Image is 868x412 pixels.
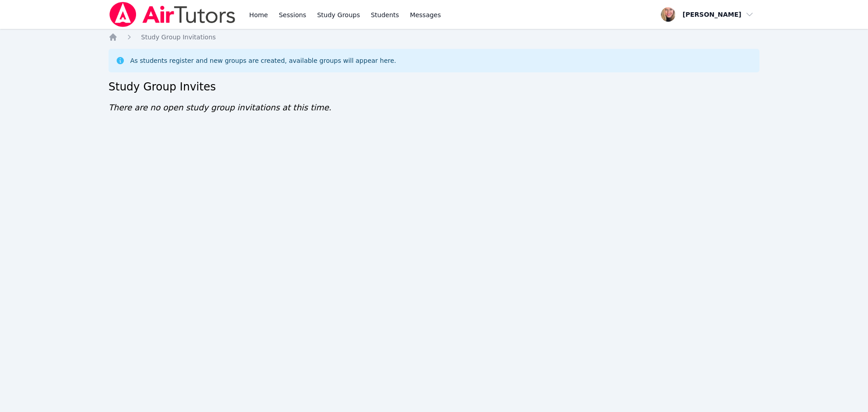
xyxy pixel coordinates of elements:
[141,33,216,42] a: Study Group Invitations
[141,33,216,41] span: Study Group Invitations
[130,56,396,65] div: As students register and new groups are created, available groups will appear here.
[108,103,331,112] span: There are no open study group invitations at this time.
[410,10,441,19] span: Messages
[108,33,759,42] nav: Breadcrumb
[108,80,759,94] h2: Study Group Invites
[108,2,236,27] img: Air Tutors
